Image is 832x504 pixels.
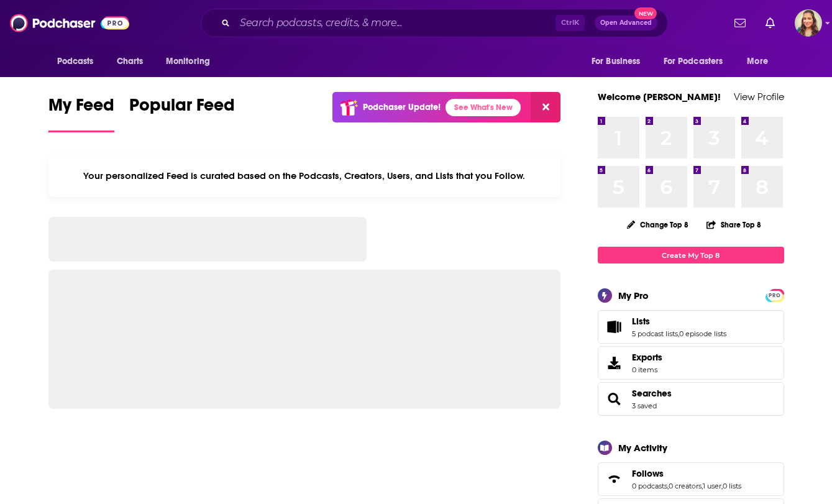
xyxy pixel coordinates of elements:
span: Searches [598,382,784,416]
a: 0 podcasts [632,482,667,490]
a: 0 creators [669,482,702,490]
a: Searches [632,388,672,399]
a: My Feed [48,94,114,132]
span: Logged in as adriana.guzman [795,9,822,37]
a: Charts [109,50,151,73]
button: open menu [583,50,656,73]
span: Exports [602,354,627,372]
p: Podchaser Update! [363,102,441,112]
button: Open AdvancedNew [595,16,657,30]
a: View Profile [734,91,784,103]
a: Create My Top 8 [598,247,784,263]
button: Change Top 8 [619,217,697,232]
a: Lists [602,318,627,336]
span: Follows [632,468,664,479]
input: Search podcasts, credits, & more... [235,13,555,33]
a: 5 podcast lists [632,329,678,338]
a: See What's New [446,99,521,116]
a: Lists [632,316,726,327]
button: Show profile menu [795,9,822,37]
button: Share Top 8 [706,213,762,237]
button: open menu [656,50,741,73]
a: 0 lists [723,482,741,490]
div: Your personalized Feed is curated based on the Podcasts, Creators, Users, and Lists that you Follow. [48,155,561,197]
span: For Podcasters [664,53,723,70]
span: My Feed [48,94,114,123]
a: 1 user [703,482,721,490]
a: Follows [632,468,741,479]
span: , [667,482,669,490]
a: Welcome [PERSON_NAME]! [598,91,721,103]
span: Lists [598,310,784,344]
span: , [721,482,723,490]
a: Searches [602,390,627,408]
button: open menu [157,50,226,73]
span: Lists [632,316,650,327]
button: open menu [738,50,784,73]
span: 0 items [632,365,662,374]
div: My Activity [618,442,667,454]
img: User Profile [795,9,822,37]
span: More [747,53,768,70]
a: Exports [598,346,784,380]
span: , [678,329,679,338]
a: Popular Feed [129,94,235,132]
button: open menu [48,50,110,73]
a: 3 saved [632,401,657,410]
span: For Business [592,53,641,70]
span: Follows [598,462,784,496]
a: Show notifications dropdown [761,12,780,34]
span: PRO [767,291,782,300]
span: Charts [117,53,144,70]
div: My Pro [618,290,649,301]
span: Exports [632,352,662,363]
img: Podchaser - Follow, Share and Rate Podcasts [10,11,129,35]
span: , [702,482,703,490]
span: Popular Feed [129,94,235,123]
a: Show notifications dropdown [729,12,751,34]
span: Podcasts [57,53,94,70]
span: Open Advanced [600,20,652,26]
a: PRO [767,290,782,300]
div: Search podcasts, credits, & more... [201,9,668,37]
a: Follows [602,470,627,488]
span: Ctrl K [555,15,585,31]
a: 0 episode lists [679,329,726,338]
span: New [634,7,657,19]
span: Monitoring [166,53,210,70]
